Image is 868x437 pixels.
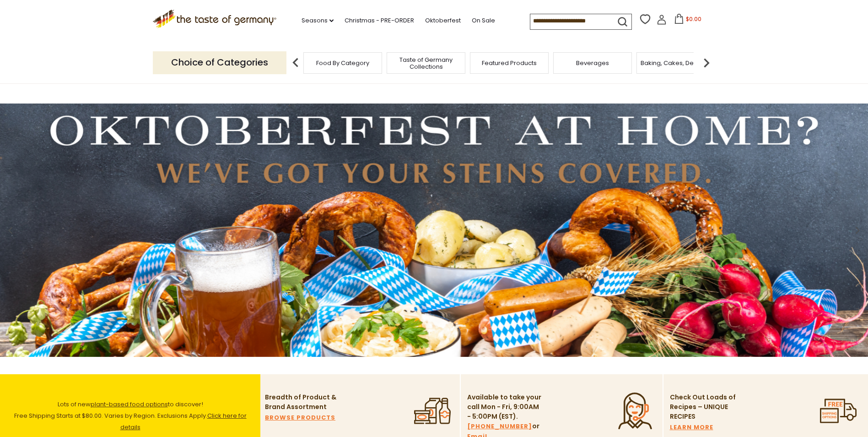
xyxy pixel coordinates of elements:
img: next arrow [697,54,716,72]
a: Oktoberfest [425,16,461,26]
a: Click here for details [120,411,247,432]
a: Featured Products [482,60,537,66]
p: Breadth of Product & Brand Assortment [265,393,340,412]
span: Lots of new to discover! Free Shipping Starts at $80.00. Varies by Region. Exclusions Apply. [14,400,247,432]
p: Check Out Loads of Recipes – UNIQUE RECIPES [670,393,736,421]
img: previous arrow [286,54,305,72]
a: Seasons [302,16,334,26]
p: Choice of Categories [153,51,286,74]
a: Baking, Cakes, Desserts [641,60,712,66]
button: $0.00 [669,14,707,27]
a: LEARN MORE [670,422,713,432]
a: Taste of Germany Collections [389,56,463,70]
a: plant-based food options [91,400,168,409]
span: $0.00 [686,15,701,23]
a: [PHONE_NUMBER] [467,421,532,432]
a: BROWSE PRODUCTS [265,413,335,423]
a: Beverages [576,60,609,66]
a: Food By Category [316,60,369,66]
a: On Sale [472,16,495,26]
a: Christmas - PRE-ORDER [345,16,414,26]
